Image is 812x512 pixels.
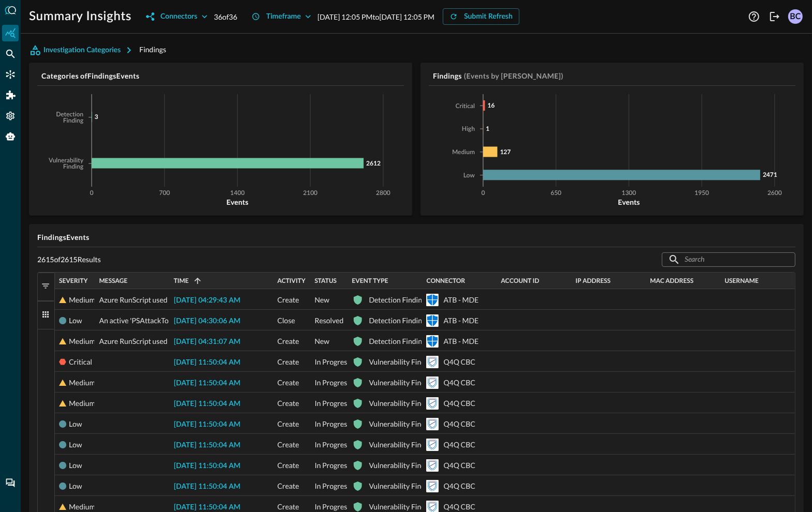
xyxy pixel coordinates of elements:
tspan: 0 [90,191,94,197]
span: Username [724,277,759,284]
tspan: 2100 [303,191,317,197]
div: Detection Finding [369,290,426,310]
span: Create [277,455,299,476]
div: Q4Q CBC [443,414,475,434]
div: Connectors [161,10,197,23]
div: Query Agent [2,128,19,145]
span: Create [277,476,299,496]
span: [DATE] 11:50:04 AM [173,380,240,387]
div: Vulnerability Finding [369,352,434,372]
button: Timeframe [245,8,317,25]
span: Create [277,352,299,372]
tspan: 700 [159,191,170,197]
div: Detection Finding [369,331,426,352]
h5: Findings Events [37,232,795,243]
div: Vulnerability Finding [369,414,434,434]
p: [DATE] 12:05 PM to [DATE] 12:05 PM [317,11,434,22]
div: ATB - MDE [443,331,479,352]
tspan: 1 [486,125,489,132]
div: Low [69,455,82,476]
svg: Carbon Black Cloud [426,356,439,368]
span: In Progress [314,455,350,476]
div: Vulnerability Finding [369,434,434,455]
svg: Microsoft Defender for Endpoint [426,314,439,327]
tspan: 2612 [366,159,381,167]
span: Account ID [501,277,539,284]
svg: Microsoft Defender for Endpoint [426,294,439,306]
div: Low [69,434,82,455]
div: Medium [69,290,95,310]
div: Settings [2,108,19,124]
span: [DATE] 11:50:04 AM [173,462,240,470]
span: [DATE] 04:29:43 AM [173,297,240,304]
div: Q4Q CBC [443,393,475,414]
tspan: Finding [63,118,84,124]
span: Azure RunScript used to deploy malicious code [99,290,246,310]
div: Vulnerability Finding [369,476,434,496]
tspan: Events [226,198,248,206]
svg: Carbon Black Cloud [426,459,439,472]
span: Azure RunScript used to deploy malicious code [99,331,246,352]
button: Help [746,8,762,25]
div: Low [69,310,82,331]
span: Resolved [314,310,343,331]
button: Connectors [140,8,214,25]
span: [DATE] 04:31:07 AM [173,338,240,345]
span: Create [277,434,299,455]
div: ATB - MDE [443,310,479,331]
svg: Carbon Black Cloud [426,418,439,430]
div: Summary Insights [2,25,19,41]
svg: Microsoft Defender for Endpoint [426,335,439,348]
h1: Summary Insights [29,8,132,25]
span: In Progress [314,372,350,393]
div: Chat [2,475,19,491]
p: 36 of 36 [214,11,237,22]
span: [DATE] 11:50:04 AM [173,421,240,428]
div: Medium [69,331,95,352]
tspan: Low [463,173,475,179]
div: Low [69,414,82,434]
span: Connector [426,277,465,284]
h5: (Events by [PERSON_NAME]) [464,71,563,81]
svg: Carbon Black Cloud [426,439,439,451]
h5: Categories of Findings Events [41,71,404,81]
span: Severity [59,277,88,284]
tspan: High [462,126,475,132]
span: Create [277,414,299,434]
span: In Progress [314,434,350,455]
tspan: 2800 [376,191,390,197]
div: BC [788,9,803,24]
div: Vulnerability Finding [369,393,434,414]
div: ATB - MDE [443,290,479,310]
tspan: Medium [452,149,475,156]
span: In Progress [314,393,350,414]
div: Federated Search [2,46,19,62]
span: [DATE] 11:50:04 AM [173,400,240,408]
input: Search [685,250,772,269]
span: In Progress [314,414,350,434]
div: Vulnerability Finding [369,372,434,393]
span: Findings [139,45,166,54]
div: Medium [69,372,95,393]
button: Submit Refresh [443,8,519,25]
span: Close [277,310,295,331]
span: New [314,290,329,310]
span: [DATE] 11:50:04 AM [173,442,240,449]
div: Connectors [2,66,19,83]
div: Q4Q CBC [443,455,475,476]
tspan: 1400 [230,191,245,197]
span: [DATE] 11:50:04 AM [173,359,240,366]
tspan: 3 [95,113,98,121]
span: Activity [277,277,305,284]
span: Status [314,277,337,284]
tspan: 650 [550,191,561,197]
span: New [314,331,329,352]
tspan: Events [618,198,640,206]
span: Time [173,277,189,284]
svg: Carbon Black Cloud [426,480,439,492]
div: Medium [69,393,95,414]
span: Create [277,393,299,414]
span: MAC Address [650,277,693,284]
div: Q4Q CBC [443,476,475,496]
svg: Carbon Black Cloud [426,397,439,410]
